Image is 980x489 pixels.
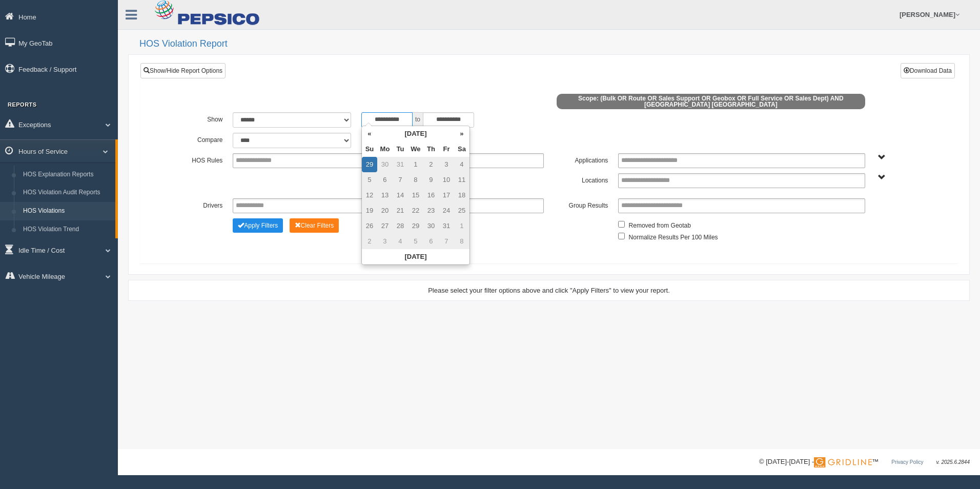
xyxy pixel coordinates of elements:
td: 7 [439,234,454,249]
label: Removed from Geotab [629,218,691,231]
td: 29 [362,157,377,172]
td: 24 [439,203,454,218]
label: Show [164,112,228,125]
th: Th [423,141,439,157]
label: HOS Rules [164,153,228,166]
img: Gridline [814,457,872,467]
td: 29 [408,218,423,234]
a: Show/Hide Report Options [140,63,226,78]
td: 22 [408,203,423,218]
td: 6 [423,234,439,249]
td: 10 [439,172,454,188]
a: HOS Violation Audit Reports [18,184,115,202]
div: Please select your filter options above and click "Apply Filters" to view your report. [137,286,961,295]
td: 7 [393,172,408,188]
label: Compare [164,133,228,145]
td: 31 [393,157,408,172]
button: Change Filter Options [233,218,283,233]
td: 5 [408,234,423,249]
a: HOS Violation Trend [18,220,115,239]
th: [DATE] [377,126,454,141]
th: Mo [377,141,393,157]
label: Drivers [164,198,228,211]
label: Group Results [549,198,613,211]
span: to [413,112,423,128]
th: Fr [439,141,454,157]
td: 8 [454,234,469,249]
td: 23 [423,203,439,218]
td: 2 [423,157,439,172]
th: Su [362,141,377,157]
th: » [454,126,469,141]
span: Scope: (Bulk OR Route OR Sales Support OR Geobox OR Full Service OR Sales Dept) AND [GEOGRAPHIC_D... [557,94,865,109]
td: 19 [362,203,377,218]
td: 4 [393,234,408,249]
td: 6 [377,172,393,188]
td: 26 [362,218,377,234]
td: 27 [377,218,393,234]
td: 20 [377,203,393,218]
td: 21 [393,203,408,218]
td: 5 [362,172,377,188]
button: Change Filter Options [290,218,339,233]
td: 15 [408,188,423,203]
td: 2 [362,234,377,249]
td: 30 [423,218,439,234]
td: 8 [408,172,423,188]
th: We [408,141,423,157]
a: HOS Explanation Reports [18,166,115,184]
h2: HOS Violation Report [139,39,970,49]
td: 11 [454,172,469,188]
label: Locations [549,173,613,186]
a: HOS Violations [18,202,115,220]
th: « [362,126,377,141]
td: 17 [439,188,454,203]
td: 3 [439,157,454,172]
th: [DATE] [362,249,469,264]
label: Applications [549,153,613,166]
td: 9 [423,172,439,188]
th: Sa [454,141,469,157]
td: 25 [454,203,469,218]
div: © [DATE]-[DATE] - ™ [759,457,970,467]
td: 4 [454,157,469,172]
td: 13 [377,188,393,203]
td: 28 [393,218,408,234]
td: 1 [408,157,423,172]
label: Normalize Results Per 100 Miles [629,230,718,242]
td: 16 [423,188,439,203]
td: 3 [377,234,393,249]
th: Tu [393,141,408,157]
td: 12 [362,188,377,203]
span: v. 2025.6.2844 [936,459,970,465]
td: 14 [393,188,408,203]
td: 1 [454,218,469,234]
td: 31 [439,218,454,234]
td: 30 [377,157,393,172]
a: Privacy Policy [891,459,923,465]
button: Download Data [901,63,955,78]
td: 18 [454,188,469,203]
